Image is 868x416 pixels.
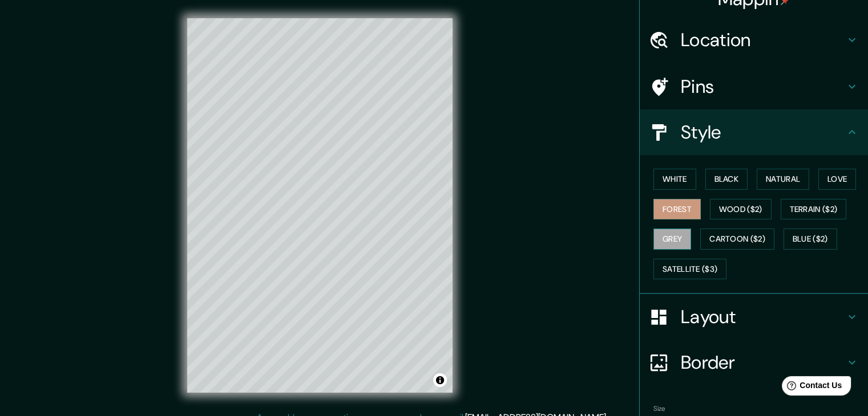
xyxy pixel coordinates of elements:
div: Border [640,340,868,385]
h4: Pins [681,75,845,98]
button: Satellite ($3) [653,259,726,280]
div: Location [640,17,868,63]
button: Cartoon ($2) [700,229,774,250]
button: Blue ($2) [784,229,837,250]
div: Pins [640,64,868,109]
button: Grey [653,229,691,250]
div: Layout [640,294,868,340]
h4: Layout [681,305,845,328]
h4: Location [681,28,845,51]
h4: Border [681,351,845,374]
div: Style [640,109,868,155]
button: Black [705,169,748,190]
button: Love [818,169,856,190]
button: Wood ($2) [710,199,772,220]
h4: Style [681,121,845,144]
button: Toggle attribution [433,373,447,387]
button: Forest [653,199,701,220]
button: Natural [757,169,809,190]
button: Terrain ($2) [781,199,847,220]
iframe: Help widget launcher [766,372,855,403]
label: Size [653,404,665,414]
button: White [653,169,696,190]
